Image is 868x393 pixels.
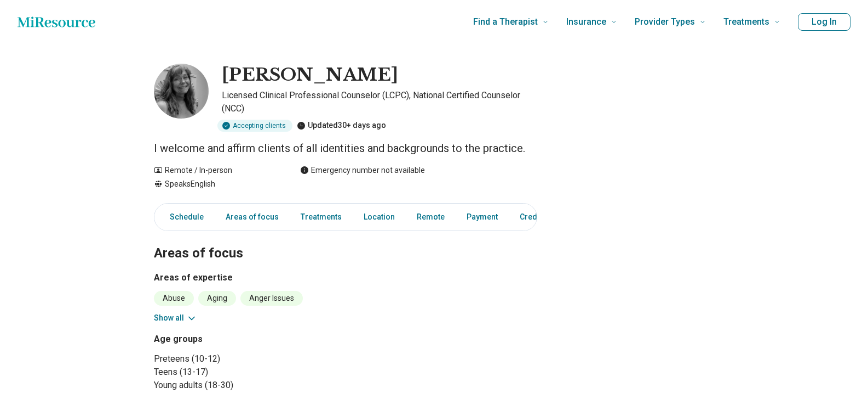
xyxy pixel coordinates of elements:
[154,218,537,263] h2: Areas of focus
[217,120,292,132] div: Accepting clients
[635,14,695,30] span: Provider Types
[723,14,769,30] span: Treatments
[198,291,236,306] li: Aging
[18,11,95,33] a: Home page
[410,206,451,228] a: Remote
[357,206,401,228] a: Location
[294,206,348,228] a: Treatments
[297,120,386,132] div: Updated 30+ days ago
[222,64,398,87] h1: [PERSON_NAME]
[154,312,197,324] button: Show all
[566,14,606,30] span: Insurance
[154,333,341,346] h3: Age groups
[154,379,341,392] li: Young adults (18-30)
[157,206,210,228] a: Schedule
[154,178,278,190] div: Speaks English
[300,165,425,176] div: Emergency number not available
[154,366,341,379] li: Teens (13-17)
[154,141,537,156] p: I welcome and affirm clients of all identities and backgrounds to the practice.
[154,352,341,366] li: Preteens (10-12)
[513,206,568,228] a: Credentials
[460,206,504,228] a: Payment
[154,64,209,119] img: Deanna Barnett, Licensed Clinical Professional Counselor (LCPC)
[473,14,538,30] span: Find a Therapist
[240,291,303,306] li: Anger Issues
[219,206,285,228] a: Areas of focus
[154,165,278,176] div: Remote / In-person
[222,89,537,115] p: Licensed Clinical Professional Counselor (LCPC), National Certified Counselor (NCC)
[798,13,850,31] button: Log In
[154,271,537,284] h3: Areas of expertise
[154,291,194,306] li: Abuse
